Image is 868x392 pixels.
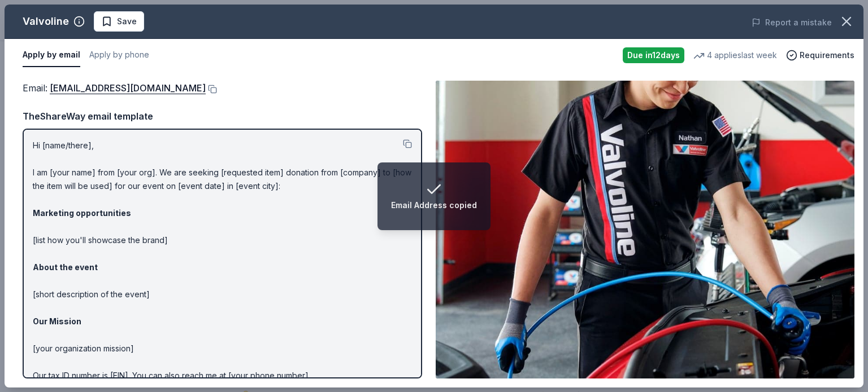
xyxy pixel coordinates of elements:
[800,49,854,62] span: Requirements
[50,81,206,95] a: [EMAIL_ADDRESS][DOMAIN_NAME]
[436,81,854,378] img: Image for Valvoline
[786,49,854,62] button: Requirements
[117,15,137,28] span: Save
[391,199,477,212] div: Email Address copied
[623,47,684,63] div: Due in 12 days
[752,16,832,29] button: Report a mistake
[23,43,80,67] button: Apply by email
[94,11,144,32] button: Save
[23,12,69,30] div: Valvoline
[33,316,81,326] strong: Our Mission
[33,262,98,272] strong: About the event
[23,109,422,124] div: TheShareWay email template
[23,82,206,94] span: Email :
[33,208,131,218] strong: Marketing opportunities
[89,43,149,67] button: Apply by phone
[693,49,777,62] div: 4 applies last week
